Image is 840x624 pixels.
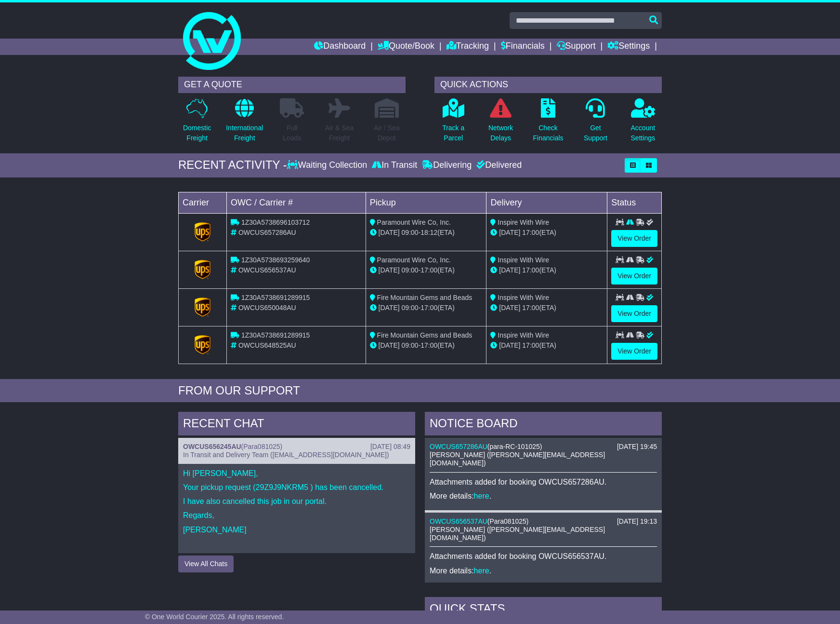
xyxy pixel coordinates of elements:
p: I have also cancelled this job in our portal. [183,497,410,506]
p: Hi [PERSON_NAME], [183,469,410,478]
img: GetCarrierServiceLogo [195,298,211,317]
span: Inspire With Wire [498,218,549,226]
span: 09:00 [402,341,419,349]
a: OWCUS656537AU [430,517,487,525]
div: - (ETA) [370,303,483,313]
a: Financials [501,39,545,55]
span: Inspire With Wire [498,294,549,301]
div: In Transit [369,160,420,171]
a: Support [557,39,596,55]
span: OWCUS650048AU [238,304,296,312]
a: GetSupport [583,98,608,149]
td: OWC / Carrier # [227,192,366,213]
div: Delivered [474,160,522,171]
span: 09:00 [402,266,419,274]
div: RECENT CHAT [178,412,415,438]
span: 17:00 [522,266,539,274]
span: Fire Mountain Gems and Beads [377,331,472,339]
span: 17:00 [420,341,437,349]
div: ( ) [430,517,657,526]
a: OWCUS656245AU [183,443,241,450]
span: 09:00 [402,229,419,236]
span: [DATE] [499,341,520,349]
p: Domestic Freight [183,123,211,143]
p: Your pickup request (29Z9J9NKRM5 ) has been cancelled. [183,483,410,492]
button: View All Chats [178,556,234,572]
div: [DATE] 19:13 [617,517,657,526]
span: 17:00 [420,304,437,312]
div: ( ) [430,443,657,451]
div: Quick Stats [425,597,662,623]
div: (ETA) [490,303,603,313]
div: [DATE] 19:45 [617,443,657,451]
span: 18:12 [420,229,437,236]
p: International Freight [226,123,263,143]
div: Delivering [420,160,474,171]
div: [DATE] 08:49 [370,443,410,451]
span: [DATE] [499,266,520,274]
div: GET A QUOTE [178,77,406,93]
span: 1Z30A5738691289915 [241,294,310,301]
a: View Order [611,230,657,247]
p: [PERSON_NAME] [183,525,410,534]
a: Dashboard [314,39,366,55]
span: 17:00 [522,304,539,312]
div: FROM OUR SUPPORT [178,384,662,398]
div: (ETA) [490,340,603,351]
a: Settings [607,39,650,55]
div: NOTICE BOARD [425,412,662,438]
p: Track a Parcel [442,123,464,143]
span: [DATE] [379,266,400,274]
img: GetCarrierServiceLogo [195,222,211,242]
span: [DATE] [379,341,400,349]
td: Status [607,192,662,213]
a: View Order [611,305,657,322]
div: ( ) [183,443,410,451]
span: OWCUS648525AU [238,341,296,349]
span: 09:00 [402,304,419,312]
span: 17:00 [522,341,539,349]
span: para-RC-101025 [490,443,540,450]
span: 17:00 [522,229,539,236]
a: CheckFinancials [533,98,564,149]
span: [DATE] [499,229,520,236]
a: InternationalFreight [225,98,263,149]
a: View Order [611,343,657,360]
span: © One World Courier 2025. All rights reserved. [145,613,284,621]
span: 1Z30A5738691289915 [241,331,310,339]
a: AccountSettings [630,98,656,149]
span: Paramount Wire Co, Inc. [377,256,451,264]
td: Carrier [179,192,227,213]
div: (ETA) [490,265,603,275]
p: Regards, [183,511,410,520]
a: Track aParcel [442,98,465,149]
td: Delivery [486,192,607,213]
a: here [474,492,489,500]
p: Full Loads [280,123,304,143]
span: [PERSON_NAME] ([PERSON_NAME][EMAIL_ADDRESS][DOMAIN_NAME]) [430,526,605,542]
p: Air & Sea Freight [325,123,354,143]
div: QUICK ACTIONS [434,77,662,93]
div: RECENT ACTIVITY - [178,158,287,172]
p: Network Delays [488,123,513,143]
span: Inspire With Wire [498,331,549,339]
img: GetCarrierServiceLogo [195,335,211,354]
p: Check Financials [533,123,564,143]
p: Get Support [584,123,607,143]
span: [DATE] [499,304,520,312]
div: - (ETA) [370,228,483,238]
a: NetworkDelays [488,98,513,149]
p: More details: . [430,566,657,575]
a: here [474,567,489,575]
span: Inspire With Wire [498,256,549,264]
span: OWCUS657286AU [238,229,296,236]
div: Waiting Collection [287,160,369,171]
p: Air / Sea Depot [374,123,400,143]
span: Paramount Wire Co, Inc. [377,218,451,226]
p: Attachments added for booking OWCUS656537AU. [430,552,657,561]
span: [DATE] [379,229,400,236]
a: View Order [611,268,657,285]
span: 1Z30A5738696103712 [241,218,310,226]
span: Para081025 [243,443,280,450]
p: More details: . [430,491,657,501]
